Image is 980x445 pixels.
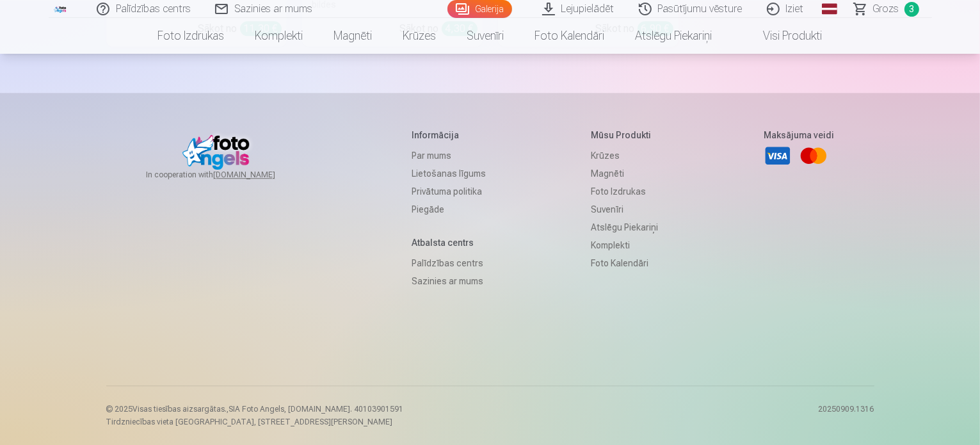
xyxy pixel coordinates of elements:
span: SIA Foto Angels, [DOMAIN_NAME]. 40103901591 [229,405,404,414]
a: Privātuma politika [412,182,486,200]
a: Magnēti [319,18,388,54]
a: Komplekti [240,18,319,54]
span: Grozs [873,1,899,17]
a: Visi produkti [728,18,838,54]
a: Magnēti [591,165,658,182]
a: Foto izdrukas [143,18,240,54]
a: Mastercard [799,142,828,170]
a: Foto kalendāri [591,254,658,272]
h5: Informācija [412,129,486,142]
p: © 2025 Visas tiesības aizsargātas. , [106,404,404,414]
a: Suvenīri [591,200,658,218]
a: Krūzes [388,18,452,54]
p: Tirdzniecības vieta [GEOGRAPHIC_DATA], [STREET_ADDRESS][PERSON_NAME] [106,417,404,427]
a: Sazinies ar mums [412,272,486,290]
img: /fa1 [54,5,68,13]
a: [DOMAIN_NAME] [213,170,306,180]
a: Lietošanas līgums [412,165,486,182]
a: Visa [764,142,792,170]
a: Atslēgu piekariņi [591,218,658,236]
h5: Mūsu produkti [591,129,658,142]
a: Palīdzības centrs [412,254,486,272]
p: 20250909.1316 [819,404,874,427]
a: Suvenīri [452,18,520,54]
span: In cooperation with [146,170,306,180]
h5: Maksājuma veidi [764,129,834,142]
a: Komplekti [591,236,658,254]
h5: Atbalsta centrs [412,236,486,249]
a: Par mums [412,147,486,165]
a: Piegāde [412,200,486,218]
a: Atslēgu piekariņi [620,18,728,54]
a: Krūzes [591,147,658,165]
a: Foto izdrukas [591,182,658,200]
span: 3 [904,2,919,17]
a: Foto kalendāri [520,18,620,54]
